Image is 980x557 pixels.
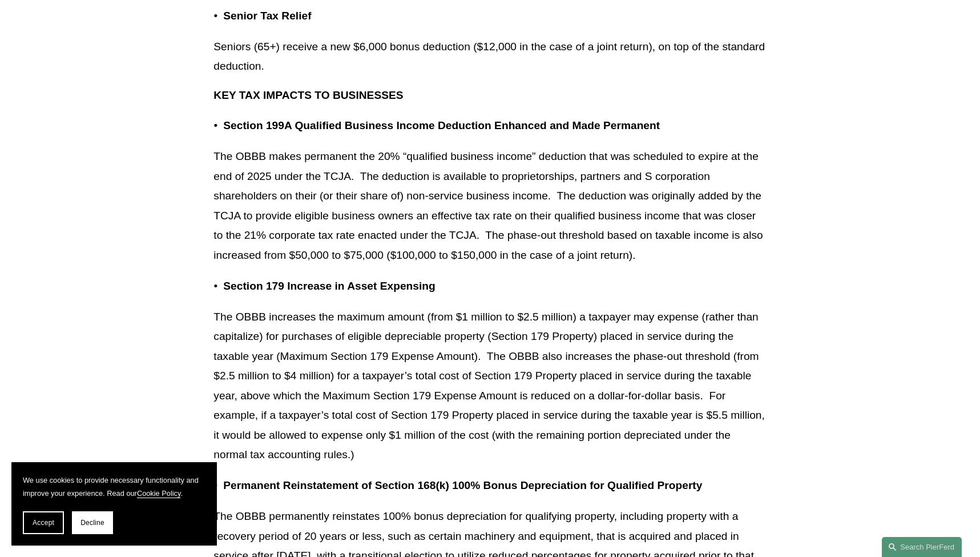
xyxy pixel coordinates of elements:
span: Decline [80,519,104,527]
p: We use cookies to provide necessary functionality and improve your experience. Read our . [23,474,205,500]
a: Search this site [882,537,962,557]
strong: KEY TAX IMPACTS TO BUSINESSES [213,89,403,101]
a: Cookie Policy [137,489,181,498]
button: Accept [23,511,64,534]
p: The OBBB makes permanent the 20% “qualified business income” deduction that was scheduled to expi... [213,147,766,265]
strong: Senior Tax Relief [223,10,311,22]
span: Accept [33,519,54,527]
strong: Section 199A Qualified Business Income Deduction Enhanced and Made Permanent [223,119,660,131]
strong: Permanent Reinstatement of Section 168(k) 100% Bonus Depreciation for Qualified Property [223,479,702,491]
p: The OBBB increases the maximum amount (from $1 million to $2.5 million) a taxpayer may expense (r... [213,307,766,466]
button: Decline [72,511,113,534]
p: Seniors (65+) receive a new $6,000 bonus deduction ($12,000 in the case of a joint return), on to... [213,37,766,77]
strong: Section 179 Increase in Asset Expensing [223,280,435,292]
section: Cookie banner [11,462,217,546]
